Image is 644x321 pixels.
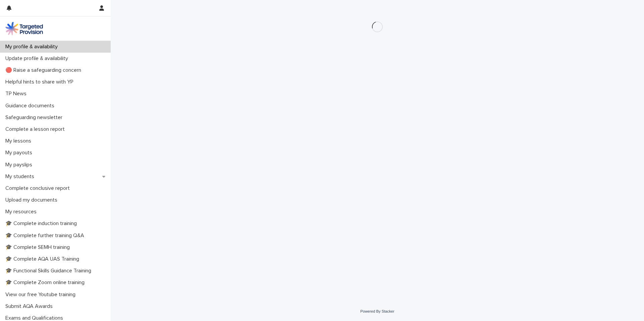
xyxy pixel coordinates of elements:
p: 🔴 Raise a safeguarding concern [3,67,87,73]
p: My payouts [3,150,38,156]
p: Submit AQA Awards [3,303,58,310]
p: 🎓 Complete further training Q&A [3,232,90,239]
p: 🎓 Complete induction training [3,220,82,227]
p: My students [3,173,40,180]
p: 🎓 Complete SEMH training [3,244,75,251]
p: 🎓 Complete AQA UAS Training [3,256,85,262]
p: Complete a lesson report [3,126,70,132]
p: 🎓 Complete Zoom online training [3,279,90,286]
p: TP News [3,91,32,97]
p: My resources [3,209,42,215]
p: My payslips [3,162,38,168]
p: My profile & availability [3,44,63,50]
a: Powered By Stacker [360,309,394,313]
p: Safeguarding newsletter [3,114,68,121]
p: Helpful hints to share with YP [3,79,79,85]
p: View our free Youtube training [3,291,81,298]
p: Complete conclusive report [3,185,75,192]
img: M5nRWzHhSzIhMunXDL62 [5,22,43,35]
p: Guidance documents [3,103,60,109]
p: 🎓 Functional Skills Guidance Training [3,268,97,274]
p: Upload my documents [3,197,63,203]
p: Update profile & availability [3,55,73,62]
p: My lessons [3,138,37,144]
